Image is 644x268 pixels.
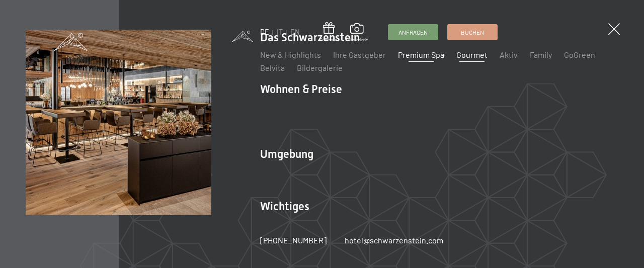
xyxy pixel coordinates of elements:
[261,235,327,246] a: [PHONE_NUMBER]
[457,50,488,59] a: Gourmet
[346,23,368,42] a: Bildergalerie
[345,235,443,246] a: hotel@schwarzenstein.com
[398,50,445,59] a: Premium Spa
[448,25,497,40] a: Buchen
[297,63,343,72] a: Bildergalerie
[277,28,283,36] a: IT
[320,37,338,43] span: Gutschein
[346,37,368,43] span: Bildergalerie
[500,50,518,59] a: Aktiv
[261,28,270,36] a: DE
[261,235,327,245] span: [PHONE_NUMBER]
[565,50,596,59] a: GoGreen
[320,22,338,43] a: Gutschein
[530,50,552,59] a: Family
[261,63,285,72] a: Belvita
[388,25,438,40] a: Anfragen
[334,50,386,59] a: Ihre Gastgeber
[261,50,321,59] a: New & Highlights
[291,28,300,36] a: EN
[461,28,484,37] span: Buchen
[398,28,428,37] span: Anfragen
